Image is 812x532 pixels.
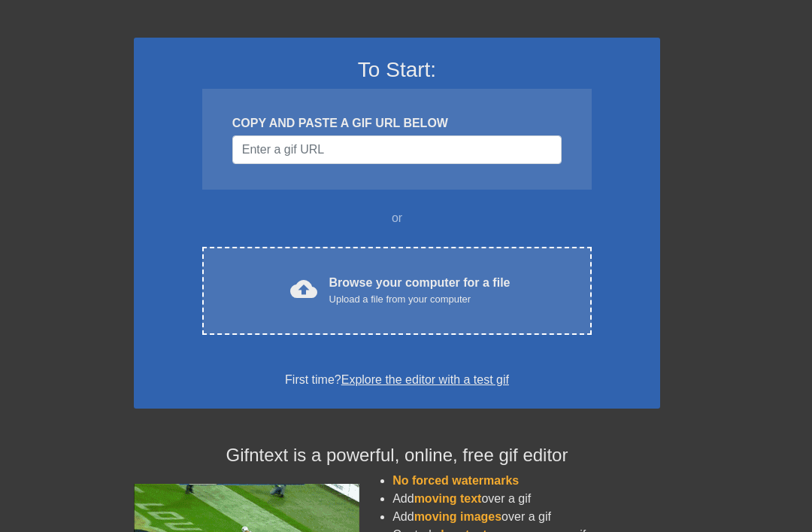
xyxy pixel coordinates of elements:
h4: Gifntext is a powerful, online, free gif editor [134,445,660,467]
span: No forced watermarks [392,474,519,487]
div: COPY AND PASTE A GIF URL BELOW [232,114,562,132]
li: Add over a gif [392,490,660,508]
span: moving text [414,492,482,505]
div: Browse your computer for a file [329,274,511,307]
div: Upload a file from your computer [329,292,511,307]
h3: To Start: [153,57,641,83]
input: Username [232,135,562,164]
div: First time? [153,371,641,389]
a: Explore the editor with a test gif [341,373,509,386]
div: or [173,209,621,227]
span: cloud_upload [290,275,317,302]
li: Add over a gif [392,508,660,526]
span: moving images [414,510,501,523]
